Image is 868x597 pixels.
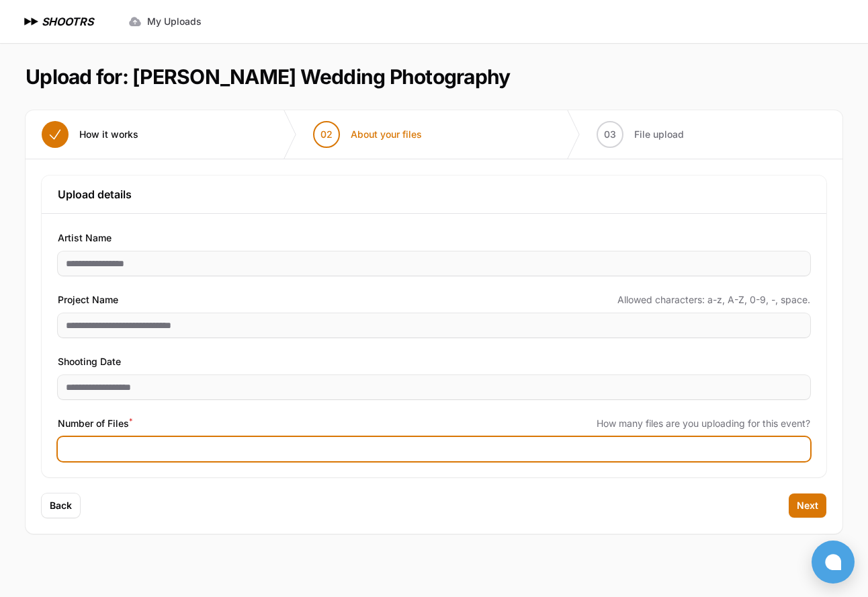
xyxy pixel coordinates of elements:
button: Open chat window [812,541,855,584]
a: My Uploads [120,9,210,34]
span: How it works [79,128,138,141]
span: About your files [351,128,422,141]
button: 02 About your files [297,110,438,159]
span: 03 [604,128,616,141]
span: File upload [634,128,684,141]
button: Back [42,493,80,518]
h1: Upload for: [PERSON_NAME] Wedding Photography [26,65,510,89]
h3: Upload details [58,186,810,202]
span: My Uploads [147,15,202,28]
span: Allowed characters: a-z, A-Z, 0-9, -, space. [617,293,810,307]
button: 03 File upload [580,110,700,159]
span: Shooting Date [58,354,121,370]
span: Project Name [58,292,118,308]
button: Next [789,493,826,518]
span: How many files are you uploading for this event? [597,417,810,430]
button: How it works [26,110,155,159]
span: Next [797,499,818,512]
span: Number of Files [58,415,132,432]
span: Back [50,499,72,512]
a: SHOOTRS SHOOTRS [21,13,93,30]
img: SHOOTRS [21,13,42,30]
h1: SHOOTRS [42,13,93,30]
span: Artist Name [58,230,112,246]
span: 02 [320,128,333,141]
